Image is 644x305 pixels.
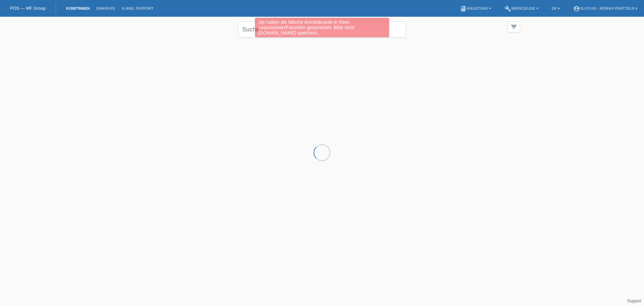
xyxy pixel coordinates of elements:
a: DE ▾ [548,6,563,10]
i: account_circle [573,5,580,12]
a: E-Mail Support [119,6,157,10]
a: POS — MF Group [10,6,46,11]
i: build [504,5,511,12]
a: bookAnleitung ▾ [457,6,494,10]
a: account_circleXLCH AG - Mömax Pratteln ▾ [570,6,641,10]
a: Einkäufe [93,6,118,10]
a: buildWerkzeuge ▾ [501,6,542,10]
div: Sie haben die falsche Anmeldeseite in Ihren Lesezeichen/Favoriten gespeichert. Bitte nicht [DOMAI... [255,18,389,37]
a: Support [627,299,641,303]
i: book [460,5,467,12]
a: Kund*innen [63,6,93,10]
